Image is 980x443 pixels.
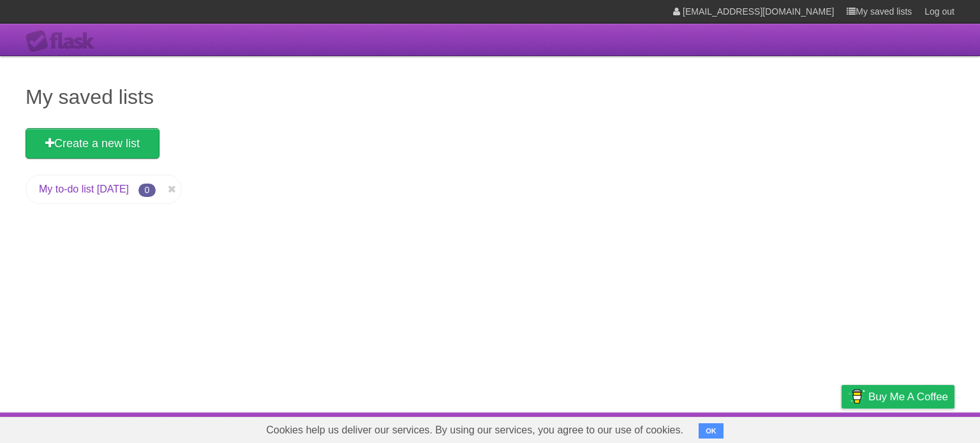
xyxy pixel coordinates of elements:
a: Terms [782,416,810,440]
span: 0 [138,184,156,197]
a: Buy me a coffee [842,385,954,409]
span: Cookies help us deliver our services. By using our services, you agree to our use of cookies. [253,418,696,443]
a: My to-do list [DATE] [39,184,129,194]
img: Buy me a coffee [848,386,865,407]
div: Flask [26,30,102,53]
a: Suggest a feature [874,416,954,440]
a: Developers [714,416,766,440]
a: Privacy [825,416,858,440]
span: Buy me a coffee [868,386,948,408]
a: Create a new list [26,128,160,159]
button: OK [699,423,724,439]
h1: My saved lists [26,82,954,112]
a: About [672,416,699,440]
